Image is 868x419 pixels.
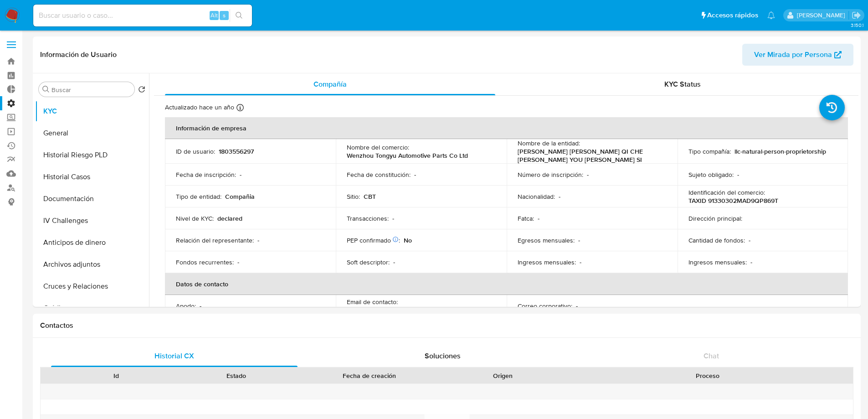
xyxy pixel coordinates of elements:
[518,147,663,164] p: [PERSON_NAME] [PERSON_NAME] QI CHE [PERSON_NAME] YOU [PERSON_NAME] SI
[707,10,758,20] span: Accesos rápidos
[35,210,149,232] button: IV Challenges
[414,171,416,179] p: -
[576,302,578,310] p: -
[35,275,149,297] button: Cruces y Relaciones
[347,306,451,314] p: [EMAIL_ADDRESS][DOMAIN_NAME]
[217,214,242,222] p: declared
[449,371,556,380] div: Origen
[404,236,412,244] p: No
[35,100,149,122] button: KYC
[257,236,259,244] p: -
[392,214,394,222] p: -
[518,171,583,179] p: Número de inscripción :
[313,79,347,89] span: Compañía
[51,86,131,94] input: Buscar
[35,166,149,188] button: Historial Casos
[183,371,290,380] div: Estado
[219,147,254,155] p: 1803556297
[33,10,252,21] input: Buscar usuario o caso...
[40,321,853,330] h1: Contactos
[587,171,589,179] p: -
[364,192,376,201] p: CBT
[200,302,201,310] p: -
[518,192,555,201] p: Nacionalidad :
[737,171,739,179] p: -
[754,44,832,66] span: Ver Mirada por Persona
[237,258,239,266] p: -
[176,236,254,244] p: Relación del representante :
[742,44,853,66] button: Ver Mirada por Persona
[154,351,194,361] span: Historial CX
[35,232,149,253] button: Anticipos de dinero
[347,143,409,151] p: Nombre del comercio :
[518,214,534,222] p: Fatca :
[518,139,580,147] p: Nombre de la entidad :
[797,11,848,20] p: alan.sanchez@mercadolibre.com
[750,258,752,266] p: -
[176,192,221,201] p: Tipo de entidad :
[35,144,149,166] button: Historial Riesgo PLD
[518,258,576,266] p: Ingresos mensuales :
[165,117,848,139] th: Información de empresa
[688,147,731,155] p: Tipo compañía :
[347,151,468,160] p: Wenzhou Tongyu Automotive Parts Co Ltd
[569,371,847,380] div: Proceso
[176,147,215,155] p: ID de usuario :
[40,50,117,59] h1: Información de Usuario
[688,188,765,197] p: Identificación del comercio :
[223,11,226,20] span: s
[688,214,742,222] p: Dirección principal :
[176,302,196,310] p: Apodo :
[176,258,234,266] p: Fondos recurrentes :
[35,122,149,144] button: General
[393,258,395,266] p: -
[165,103,234,112] p: Actualizado hace un año
[518,302,572,310] p: Correo corporativo :
[35,253,149,275] button: Archivos adjuntos
[347,171,411,179] p: Fecha de constitución :
[176,171,236,179] p: Fecha de inscripción :
[138,86,145,96] button: Volver al orden por defecto
[42,86,50,93] button: Buscar
[688,171,734,179] p: Sujeto obligado :
[578,236,580,244] p: -
[664,79,701,89] span: KYC Status
[225,192,255,201] p: Compañia
[347,236,400,244] p: PEP confirmado :
[176,214,214,222] p: Nivel de KYC :
[688,197,778,205] p: TAXID 91330302MAD9QP869T
[303,371,437,380] div: Fecha de creación
[347,192,360,201] p: Sitio :
[538,214,539,222] p: -
[704,351,719,361] span: Chat
[580,258,581,266] p: -
[688,258,747,266] p: Ingresos mensuales :
[767,11,775,19] a: Notificaciones
[688,236,745,244] p: Cantidad de fondos :
[240,171,241,179] p: -
[347,214,389,222] p: Transacciones :
[63,371,170,380] div: Id
[559,192,560,201] p: -
[518,236,575,244] p: Egresos mensuales :
[347,298,398,306] p: Email de contacto :
[35,188,149,210] button: Documentación
[211,11,218,20] span: Alt
[35,297,149,319] button: Créditos
[734,147,826,155] p: llc-natural-person-proprietorship
[852,10,861,20] a: Salir
[425,351,461,361] span: Soluciones
[347,258,390,266] p: Soft descriptor :
[230,9,248,22] button: search-icon
[165,273,848,295] th: Datos de contacto
[749,236,750,244] p: -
